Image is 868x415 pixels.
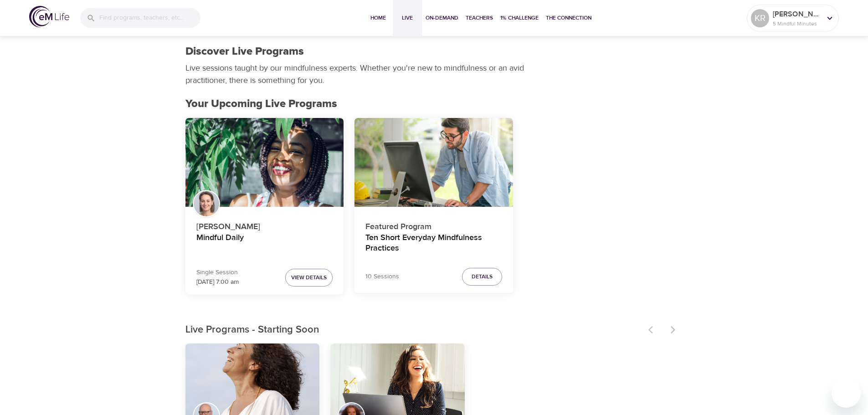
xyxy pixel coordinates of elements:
[196,277,239,287] p: [DATE] 7:00 am
[472,272,493,282] span: Details
[365,272,399,282] p: 10 Sessions
[354,118,513,207] button: Ten Short Everyday Mindfulness Practices
[466,13,493,23] span: Teachers
[285,269,333,287] button: View Details
[185,97,683,111] h2: Your Upcoming Live Programs
[546,13,591,23] span: The Connection
[751,9,769,27] div: KR
[99,8,200,28] input: Find programs, teachers, etc...
[462,268,502,286] button: Details
[185,323,643,338] p: Live Programs - Starting Soon
[196,233,333,255] h4: Mindful Daily
[185,62,527,87] p: Live sessions taught by our mindfulness experts. Whether you're new to mindfulness or an avid pra...
[773,20,821,28] p: 5 Mindful Minutes
[291,273,327,282] span: View Details
[196,268,239,277] p: Single Session
[365,217,502,233] p: Featured Program
[185,118,344,207] button: Mindful Daily
[196,217,333,233] p: [PERSON_NAME]
[365,233,502,255] h4: Ten Short Everyday Mindfulness Practices
[29,6,69,27] img: logo
[367,13,389,23] span: Home
[185,45,304,58] h1: Discover Live Programs
[500,13,539,23] span: 1% Challenge
[773,9,821,20] p: [PERSON_NAME]
[396,13,418,23] span: Live
[426,13,458,23] span: On-Demand
[832,379,861,408] iframe: Button to launch messaging window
